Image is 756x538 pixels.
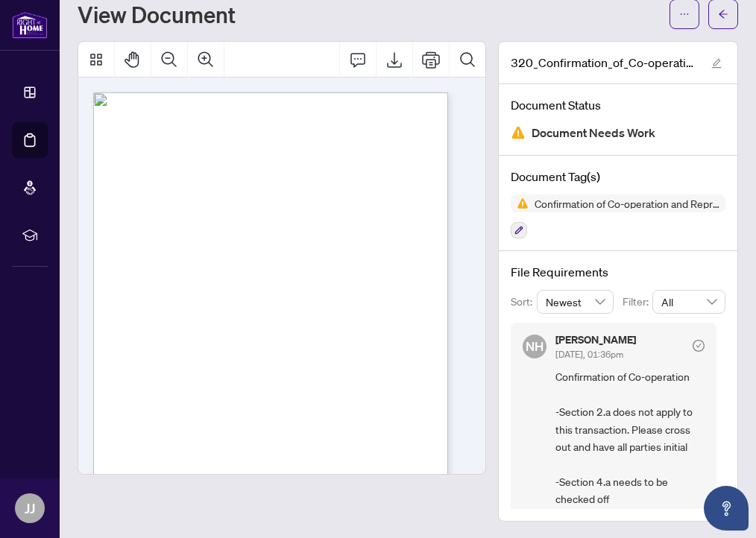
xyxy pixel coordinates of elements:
span: JJ [25,498,35,519]
span: arrow-left [718,9,728,19]
span: Confirmation of Co-operation and Representation—Buyer/Seller [529,198,725,209]
span: Document Needs Work [532,123,655,143]
span: [DATE], 01:36pm [555,349,623,360]
span: check-circle [693,340,705,352]
h5: [PERSON_NAME] [555,335,636,345]
span: All [661,291,716,313]
span: Newest [546,291,605,313]
h4: File Requirements [511,263,725,281]
span: edit [711,58,722,69]
h4: Document Tag(s) [511,168,725,186]
span: 320_Confirmation_of_Co-operation_and_Representation_Signed.pdf [511,54,697,72]
h4: Document Status [511,96,725,114]
h1: View Document [78,2,236,26]
img: Document Status [511,125,526,140]
img: Status Icon [511,194,529,212]
p: Filter: [623,294,652,310]
img: logo [12,11,48,39]
span: ellipsis [679,9,690,19]
button: Open asap [704,486,749,531]
p: Sort: [511,294,537,310]
span: Confirmation of Co-operation -Section 2.a does not apply to this transaction. Please cross out an... [555,368,705,507]
span: NH [526,337,544,356]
